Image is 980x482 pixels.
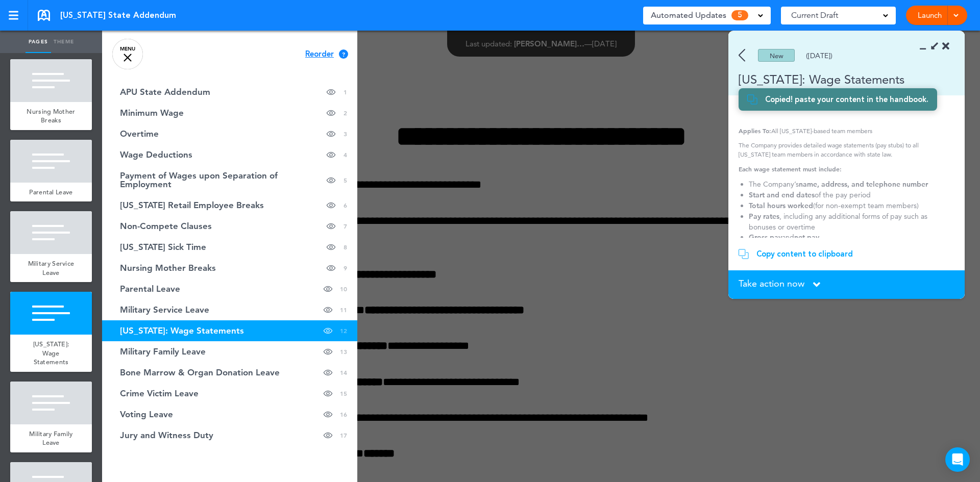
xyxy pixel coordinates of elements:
strong: net pay [794,233,819,242]
span: 17 [340,431,347,440]
div: ? [339,49,348,59]
span: Current Draft [791,8,838,22]
div: New [758,49,795,62]
strong: Gross pay [749,233,782,242]
span: Crime Victim Leave [120,389,199,398]
span: Military Family Leave [29,429,73,447]
a: Military Family Leave 13 [102,341,357,362]
span: Parental Leave [29,188,72,196]
strong: Total hours worked [749,201,813,210]
a: Non-Compete Clauses 7 [102,216,357,237]
span: Automated Updates [651,8,726,22]
span: 4 [344,150,347,159]
a: [US_STATE] Retail Employee Breaks 6 [102,195,357,216]
strong: Pay rates [749,212,779,221]
li: of the pay period [749,190,937,200]
a: Pages [26,31,51,53]
span: Wage Deductions [120,150,192,159]
span: [US_STATE]: Wage Statements [120,326,244,335]
span: 14 [340,368,347,377]
a: Payment of Wages upon Separation of Employment 5 [102,165,357,195]
span: Military Service Leave [28,259,75,277]
span: [US_STATE] State Addendum [60,10,176,21]
div: Copy content to clipboard [756,249,853,259]
a: APU State Addendum 1 [102,82,357,103]
img: back.svg [739,49,745,62]
p: The Company provides detailed wage statements (pay stubs) to all [US_STATE] team members in accor... [739,141,947,159]
a: Jury and Witness Duty 17 [102,425,357,446]
span: 15 [340,389,347,398]
span: Military Family Leave [120,347,206,356]
span: Military Service Leave [120,306,209,314]
span: [US_STATE]: Wage Statements [33,340,69,366]
span: Bone Marrow & Organ Donation Leave [120,368,280,377]
div: Open Intercom Messenger [945,447,970,472]
a: Overtime 3 [102,123,357,144]
a: Parental Leave [10,183,92,202]
img: copy.svg [739,249,749,259]
li: and [749,232,937,243]
span: Overtime [120,130,159,138]
a: Launch [914,6,946,25]
span: Minimum Wage [120,109,184,117]
div: [US_STATE]: Wage Statements [728,71,935,88]
a: Nursing Mother Breaks [10,102,92,130]
li: The Company’s [749,179,937,190]
div: ([DATE]) [806,52,832,59]
a: Voting Leave 16 [102,404,357,425]
span: Parental Leave [120,285,180,293]
a: Crime Victim Leave 15 [102,383,357,404]
strong: Each wage statement must include: [739,165,842,173]
span: Payment of Wages upon Separation of Employment [120,171,288,189]
span: [US_STATE] Retail Employee Breaks [120,201,264,210]
strong: Applies To: [739,126,771,135]
span: 11 [340,306,347,314]
img: copy.svg [747,94,757,105]
strong: Start and end dates [749,190,815,199]
a: Theme [51,31,77,53]
a: Wage Deductions 4 [102,144,357,165]
span: 16 [340,410,347,419]
span: Take action now [739,279,804,288]
div: Copied! paste your content in the handbook. [765,94,928,105]
span: Nursing Mother Breaks [27,107,75,125]
span: 3 [344,130,347,138]
span: 6 [344,201,347,210]
a: [US_STATE]: Wage Statements 12 [102,320,357,341]
a: Military Service Leave [10,254,92,282]
span: 5 [731,10,748,20]
span: [US_STATE] Sick Time [120,243,206,251]
strong: name, address, and telephone number [799,180,928,189]
span: 2 [344,109,347,117]
span: 10 [340,285,347,293]
a: MENU [112,39,143,69]
span: 1 [344,88,347,96]
p: All [US_STATE]-based team members [739,126,947,136]
span: Jury and Witness Duty [120,431,213,440]
span: Reorder [305,50,334,58]
a: [US_STATE] Sick Time 8 [102,237,357,258]
span: 7 [344,222,347,231]
li: , including any additional forms of pay such as bonuses or overtime [749,211,937,232]
a: [US_STATE]: Wage Statements [10,335,92,372]
span: 12 [340,326,347,335]
span: Non-Compete Clauses [120,222,212,231]
li: (for non-exempt team members) [749,200,937,211]
a: Nursing Mother Breaks 9 [102,258,357,278]
span: 13 [340,347,347,356]
a: Minimum Wage 2 [102,103,357,123]
span: 5 [344,176,347,185]
span: Nursing Mother Breaks [120,264,216,272]
a: Parental Leave 10 [102,278,357,299]
span: 8 [344,243,347,251]
a: Bone Marrow & Organ Donation Leave 14 [102,362,357,383]
a: Military Family Leave [10,424,92,452]
span: 9 [344,264,347,272]
a: Military Service Leave 11 [102,299,357,320]
span: Voting Leave [120,410,173,419]
span: APU State Addendum [120,88,210,96]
